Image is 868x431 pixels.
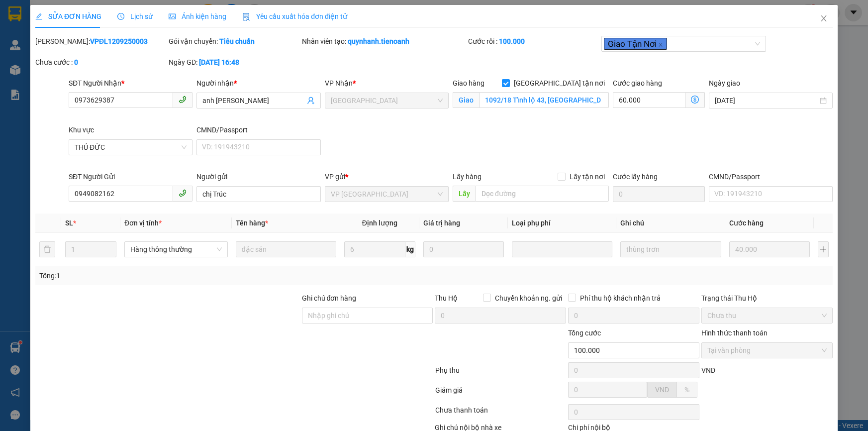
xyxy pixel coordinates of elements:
div: CMND/Passport [196,124,320,135]
label: Hình thức thanh toán [701,329,768,337]
th: Ghi chú [616,214,725,233]
input: Ghi chú đơn hàng [302,308,433,323]
span: Giá trị hàng [423,219,460,227]
span: Yêu cầu xuất hóa đơn điện tử [242,12,347,20]
span: Định lượng [362,219,397,227]
div: Cước rồi : [468,36,599,47]
span: VP Đà Lạt [331,187,443,202]
span: Lịch sử [117,12,153,20]
span: SL [65,219,73,227]
button: delete [39,241,55,257]
div: Trạng thái Thu Hộ [701,293,833,304]
b: VPĐL1209250003 [90,37,148,45]
span: VND [655,386,669,394]
div: CMND/Passport [709,171,833,182]
div: Người nhận [196,78,320,89]
div: Người gửi [196,171,320,182]
div: Chưa cước : [35,57,167,68]
span: Lấy tận nơi [566,171,609,182]
span: Tại văn phòng [707,343,827,358]
span: Chưa thu [707,308,827,323]
div: Phụ thu [434,365,568,382]
b: Tiêu chuẩn [219,37,255,45]
div: Khu vực [69,124,193,135]
span: Đơn vị tính [124,219,162,227]
span: Tổng cước [568,329,601,337]
div: Gói vận chuyển: [169,36,300,47]
div: Tổng: 1 [39,270,335,281]
input: Ghi Chú [620,241,721,257]
span: Lấy hàng [453,173,482,181]
button: Close [810,5,838,33]
button: plus [818,241,829,257]
span: THỦ ĐỨC [75,140,187,155]
b: [DATE] 16:48 [199,58,239,66]
th: Loại phụ phí [508,214,616,233]
input: VD: Bàn, Ghế [236,241,336,257]
span: user-add [307,97,315,105]
label: Ngày giao [709,79,740,87]
input: Giao tận nơi [479,92,609,108]
span: Lấy [453,186,476,202]
div: [PERSON_NAME]: [35,36,167,47]
span: % [684,386,689,394]
input: 0 [729,241,810,257]
div: Chưa thanh toán [434,405,568,422]
span: clock-circle [117,13,124,20]
input: Cước lấy hàng [613,186,705,202]
span: Ảnh kiện hàng [169,12,226,20]
span: kg [405,241,415,257]
span: Thủ Đức [331,93,443,108]
span: Hàng thông thường [130,242,222,257]
span: edit [35,13,42,20]
img: icon [242,13,250,21]
b: 100.000 [499,37,525,45]
div: VP gửi [325,171,449,182]
div: Ngày GD: [169,57,300,68]
span: Thu Hộ [435,294,458,302]
span: Giao hàng [453,79,484,87]
input: Ngày giao [715,95,818,106]
div: SĐT Người Nhận [69,78,193,89]
span: phone [179,189,187,197]
div: SĐT Người Gửi [69,171,193,182]
span: VP Nhận [325,79,353,87]
span: picture [169,13,176,20]
div: Nhân viên tạo: [302,36,467,47]
input: 0 [423,241,504,257]
span: phone [179,96,187,104]
span: SỬA ĐƠN HÀNG [35,12,101,20]
span: dollar-circle [691,96,699,104]
input: Cước giao hàng [613,92,685,108]
label: Ghi chú đơn hàng [302,294,357,302]
label: Cước lấy hàng [613,173,658,181]
div: Giảm giá [434,385,568,402]
span: [GEOGRAPHIC_DATA] tận nơi [510,78,609,89]
input: Dọc đường [476,186,609,202]
b: 0 [74,58,78,66]
span: close [820,14,828,22]
span: Chuyển khoản ng. gửi [491,293,566,304]
span: close [658,42,663,47]
span: Giao [453,92,479,108]
span: Giao Tận Nơi [604,38,667,50]
span: Tên hàng [236,219,268,227]
span: Phí thu hộ khách nhận trả [576,293,665,304]
b: quynhanh.tienoanh [348,37,409,45]
span: Cước hàng [729,219,764,227]
span: VND [701,366,715,374]
label: Cước giao hàng [613,79,662,87]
